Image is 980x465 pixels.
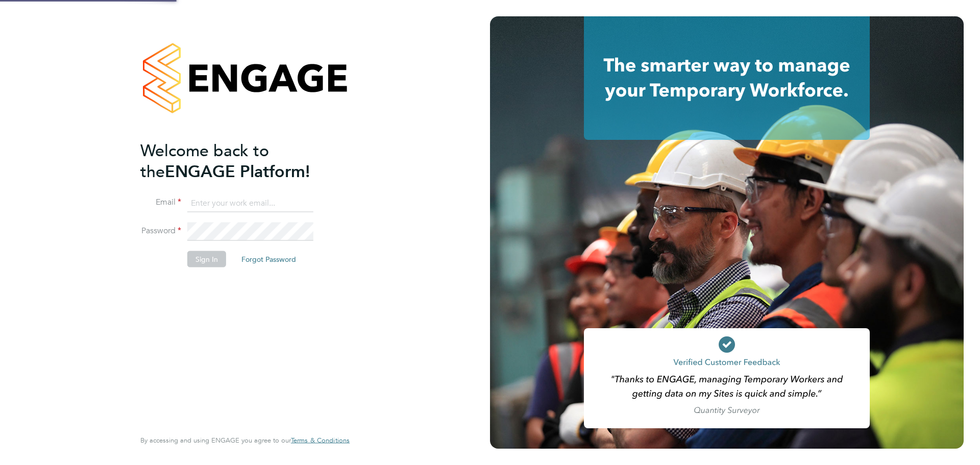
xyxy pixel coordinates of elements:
span: Welcome back to the [140,140,269,181]
h2: ENGAGE Platform! [140,140,339,182]
span: Terms & Conditions [291,436,350,445]
span: By accessing and using ENGAGE you agree to our [140,436,350,445]
input: Enter your work email... [187,194,313,212]
label: Email [140,197,181,208]
button: Sign In [187,251,226,267]
label: Password [140,226,181,236]
button: Forgot Password [233,251,304,267]
a: Terms & Conditions [291,436,350,445]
